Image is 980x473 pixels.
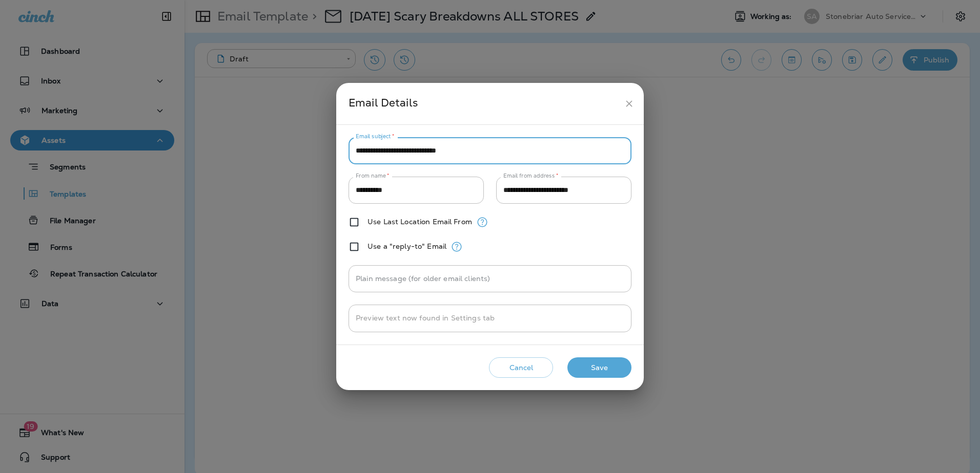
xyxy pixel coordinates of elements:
label: Use a "reply-to" Email [367,242,446,250]
button: close [620,94,639,113]
label: Email subject [356,133,395,140]
button: Save [567,357,631,378]
label: Email from address [503,172,558,180]
label: From name [356,172,390,180]
label: Use Last Location Email From [367,218,472,226]
button: Cancel [489,357,553,378]
div: Email Details [349,94,620,113]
